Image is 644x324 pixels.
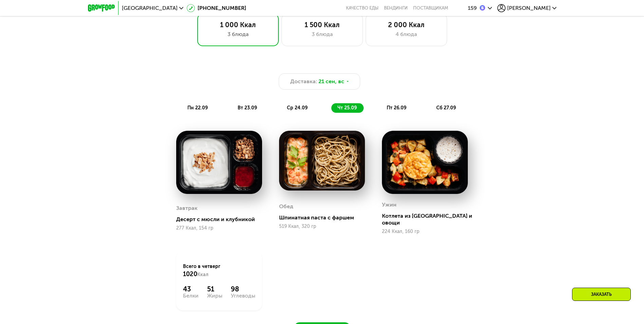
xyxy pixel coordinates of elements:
div: Шпинатная паста с фаршем [279,214,370,221]
div: Белки [183,293,199,299]
span: [PERSON_NAME] [507,5,551,11]
a: Вендинги [384,5,408,11]
div: поставщикам [413,5,448,11]
span: пн 22.09 [187,105,208,111]
span: 1020 [183,270,197,278]
div: Обед [279,201,293,212]
a: [PHONE_NUMBER] [187,4,246,12]
div: Жиры [207,293,222,299]
span: чт 25.09 [337,105,357,111]
span: ср 24.09 [287,105,308,111]
div: 2 000 Ккал [373,21,440,29]
span: вт 23.09 [238,105,257,111]
div: Котлета из [GEOGRAPHIC_DATA] и овощи [382,213,473,226]
div: Десерт с мюсли и клубникой [176,216,268,223]
span: Ккал [197,272,208,277]
div: 1 500 Ккал [289,21,356,29]
div: Ужин [382,200,397,210]
span: сб 27.09 [436,105,456,111]
div: 4 блюда [373,30,440,38]
div: 1 000 Ккал [204,21,272,29]
span: Доставка: [290,77,317,86]
div: 159 [468,5,477,11]
span: [GEOGRAPHIC_DATA] [122,5,178,11]
div: 51 [207,285,222,293]
div: Заказать [572,288,631,301]
div: 98 [231,285,255,293]
a: Качество еды [346,5,379,11]
div: 277 Ккал, 154 гр [176,226,262,231]
div: 3 блюда [204,30,272,38]
div: 519 Ккал, 320 гр [279,224,365,229]
div: Всего в четверг [183,263,255,278]
div: 224 Ккал, 160 гр [382,229,468,234]
div: 43 [183,285,199,293]
div: Углеводы [231,293,255,299]
div: Завтрак [176,203,198,213]
span: 21 сен, вс [318,77,344,86]
div: 3 блюда [289,30,356,38]
span: пт 26.09 [387,105,406,111]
